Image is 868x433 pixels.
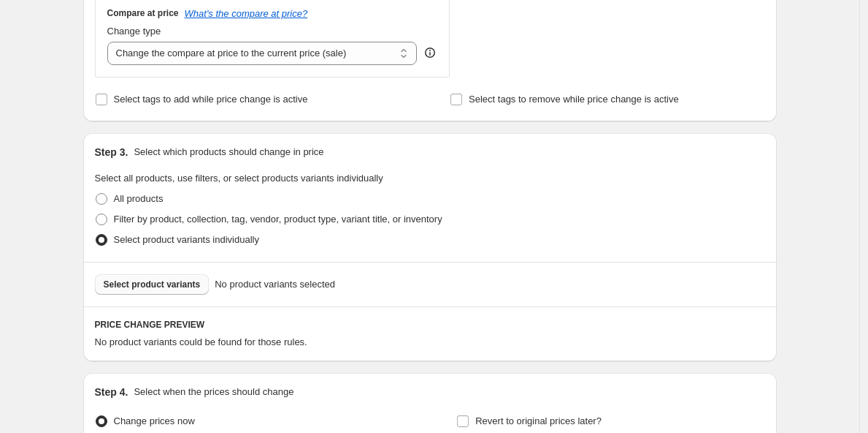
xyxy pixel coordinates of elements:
p: Select which products should change in price [134,145,323,159]
span: No product variants could be found for those rules. [95,336,307,347]
p: Select when the prices should change [134,385,293,399]
span: No product variants selected [215,277,335,292]
h3: Compare at price [107,7,179,19]
span: Select product variants individually [114,234,259,245]
button: What's the compare at price? [185,8,308,19]
h2: Step 3. [95,145,128,159]
span: Change type [107,26,161,37]
span: Select all products, use filters, or select products variants individually [95,173,383,184]
span: Revert to original prices later? [475,415,602,426]
h6: PRICE CHANGE PREVIEW [95,319,765,331]
span: Select tags to add while price change is active [114,94,308,105]
span: Select tags to remove while price change is active [469,94,679,105]
button: Select product variants [95,274,210,295]
h2: Step 4. [95,385,128,399]
span: All products [114,193,164,204]
div: help [423,45,437,60]
span: Filter by product, collection, tag, vendor, product type, variant title, or inventory [114,214,442,225]
span: Select product variants [104,279,201,290]
span: Change prices now [114,415,195,426]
